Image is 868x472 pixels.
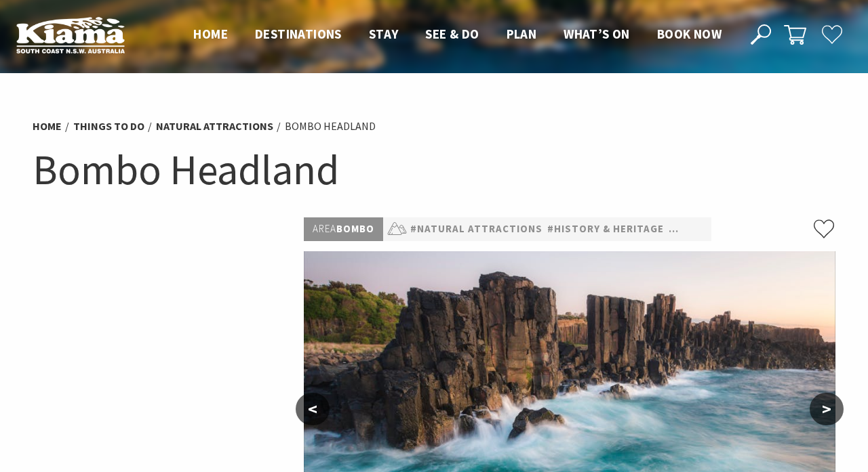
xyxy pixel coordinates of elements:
img: Kiama Logo [16,16,125,53]
button: > [810,393,844,425]
span: What’s On [564,26,630,42]
span: Destinations [255,26,342,42]
span: Plan [507,26,537,42]
button: < [296,393,330,425]
nav: Main Menu [180,24,735,46]
a: Natural Attractions [156,119,273,133]
h1: Bombo Headland [33,142,835,197]
span: Stay [369,26,399,42]
span: Home [193,26,228,42]
a: #Natural Attractions [410,221,542,238]
a: Things To Do [73,119,144,133]
li: Bombo Headland [285,118,376,135]
a: #History & Heritage [547,221,664,238]
span: Book now [657,26,722,42]
a: Home [33,119,62,133]
span: See & Do [425,26,479,42]
span: Area [313,222,336,235]
p: Bombo [304,217,383,241]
